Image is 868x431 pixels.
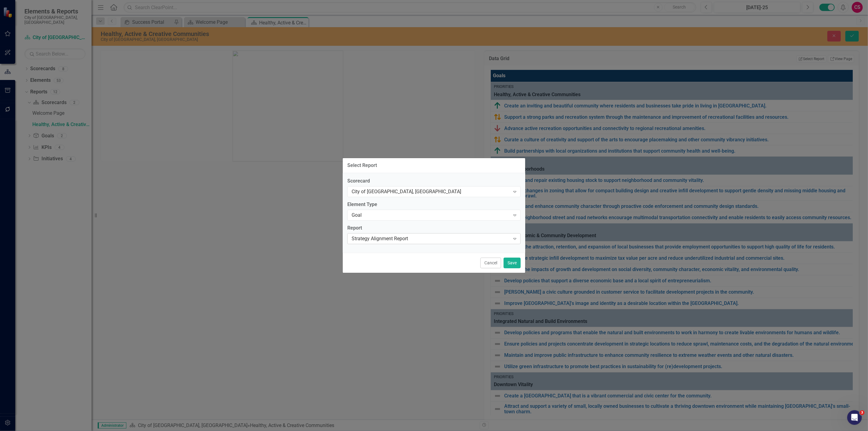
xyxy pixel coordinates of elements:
span: 3 [860,410,865,415]
div: Goal [352,212,510,219]
label: Report [347,225,521,232]
label: Element Type [347,201,521,208]
button: Save [504,258,521,268]
div: Select Report [347,163,377,168]
button: Cancel [480,258,501,268]
label: Scorecard [347,178,521,185]
div: Strategy Alignment Report [352,235,510,242]
div: City of [GEOGRAPHIC_DATA], [GEOGRAPHIC_DATA] [352,188,510,195]
iframe: Intercom live chat [847,410,862,425]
